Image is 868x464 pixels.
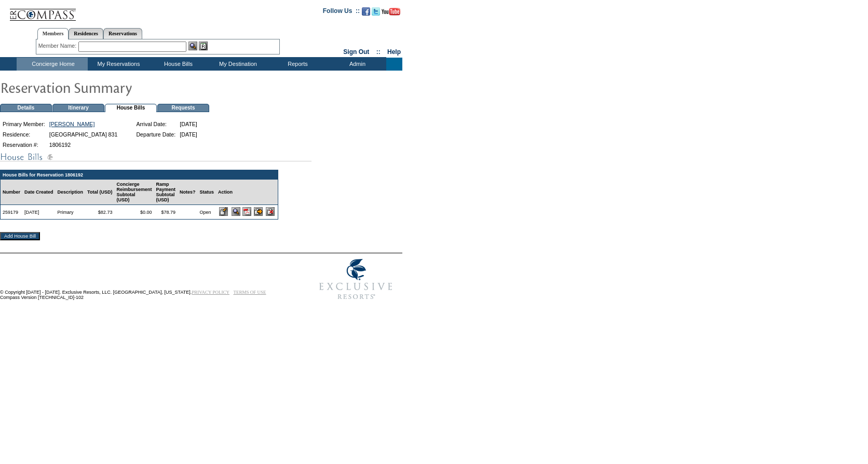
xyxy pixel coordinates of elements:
[1,170,278,180] td: House Bills for Reservation 1806192
[157,104,209,112] td: Requests
[48,130,119,139] td: [GEOGRAPHIC_DATA] 831
[309,253,402,305] img: Exclusive Resorts
[178,119,199,129] td: [DATE]
[37,28,69,39] a: Members
[147,58,207,71] td: House Bills
[103,28,142,39] a: Reservations
[85,205,114,219] td: $82.73
[232,207,240,216] input: View
[197,180,216,205] td: Status
[85,180,114,205] td: Total (USD)
[254,207,263,216] input: Submit for Processing
[105,104,157,112] td: House Bills
[52,104,104,112] td: Itinerary
[267,58,327,71] td: Reports
[56,180,86,205] td: Description
[178,180,198,205] td: Notes?
[188,42,197,50] img: View
[266,207,275,216] input: Delete
[38,42,78,50] div: Member Name:
[199,42,208,50] img: Reservations
[387,48,401,56] a: Help
[323,6,360,19] td: Follow Us ::
[1,205,22,219] td: 259179
[219,207,228,216] input: Edit
[1,180,22,205] td: Number
[327,58,386,71] td: Admin
[192,290,229,295] a: PRIVACY POLICY
[178,130,199,139] td: [DATE]
[22,205,56,219] td: [DATE]
[56,205,86,219] td: Primary
[207,58,267,71] td: My Destination
[1,130,47,139] td: Residence:
[17,58,88,71] td: Concierge Home
[114,205,154,219] td: $0.00
[1,140,47,149] td: Reservation #:
[216,180,278,205] td: Action
[343,48,369,56] a: Sign Out
[69,28,103,39] a: Residences
[372,10,380,17] a: Follow us on Twitter
[154,180,178,205] td: Ramp Payment Subtotal (USD)
[134,119,177,129] td: Arrival Date:
[1,119,47,129] td: Primary Member:
[372,7,380,16] img: Follow us on Twitter
[382,8,400,16] img: Subscribe to our YouTube Channel
[114,180,154,205] td: Concierge Reimbursement Subtotal (USD)
[22,180,56,205] td: Date Created
[197,205,216,219] td: Open
[362,7,370,16] img: Become our fan on Facebook
[154,205,178,219] td: $78.79
[242,207,251,216] img: b_pdf.gif
[362,10,370,17] a: Become our fan on Facebook
[234,290,266,295] a: TERMS OF USE
[48,140,119,149] td: 1806192
[134,130,177,139] td: Departure Date:
[49,121,95,127] a: [PERSON_NAME]
[88,58,147,71] td: My Reservations
[382,10,400,17] a: Subscribe to our YouTube Channel
[376,48,381,56] span: ::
